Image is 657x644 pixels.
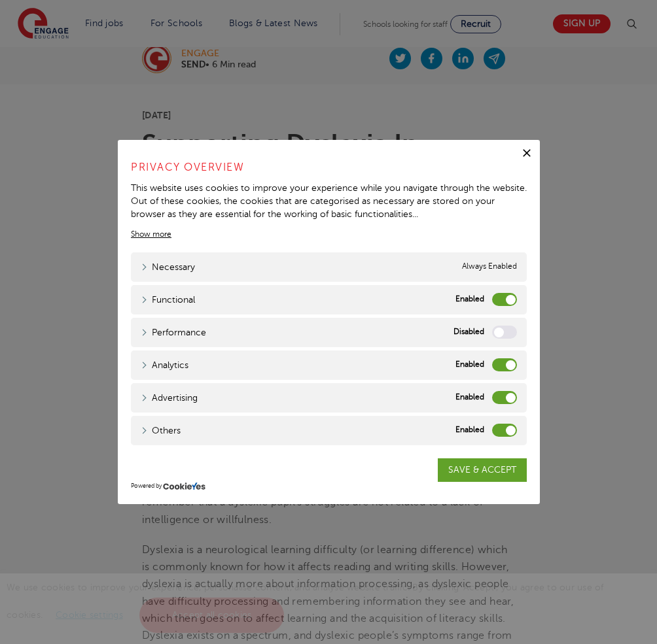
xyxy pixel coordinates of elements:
[163,482,205,490] img: CookieYes Logo
[462,260,517,274] span: Always Enabled
[56,610,123,620] a: Cookie settings
[131,182,527,220] div: This website uses cookies to improve your experience while you navigate through the website. Out ...
[141,260,195,274] a: Necessary
[139,598,285,633] a: Accept all cookies
[438,458,527,482] a: SAVE & ACCEPT
[141,326,206,339] a: Performance
[131,160,527,175] h4: Privacy Overview
[131,228,171,240] a: Show more
[141,293,195,307] a: Functional
[7,583,604,620] span: We use cookies to improve your experience, personalise content, and analyse website traffic. By c...
[141,391,198,405] a: Advertising
[141,358,188,372] a: Analytics
[131,482,527,491] div: Powered by
[141,424,181,437] a: Others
